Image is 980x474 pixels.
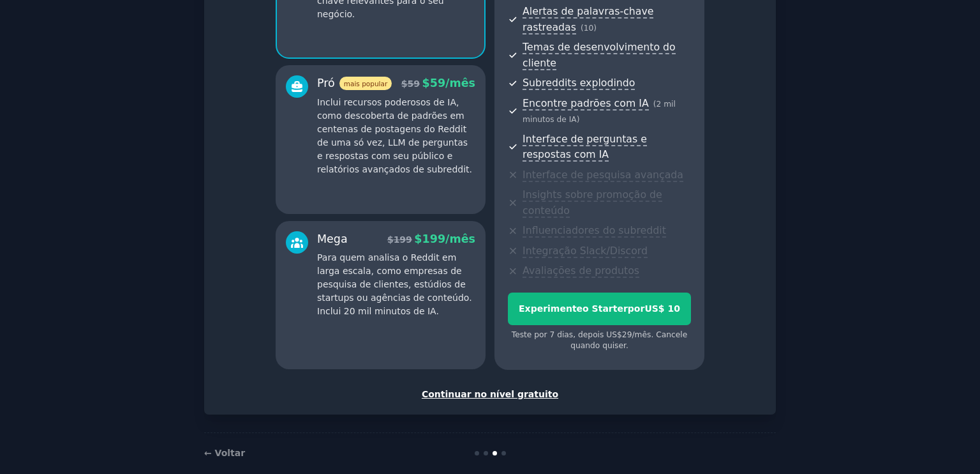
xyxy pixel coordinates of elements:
font: ) [577,115,580,124]
font: $ [414,233,422,245]
font: , depois US$ [573,330,622,339]
font: Interface de perguntas e respostas com IA [523,133,647,161]
font: ) [593,24,597,33]
font: Insights sobre promoção de conteúdo [523,188,662,217]
font: mais popular [344,80,387,88]
font: Continuar no nível gratuito [422,389,558,399]
font: Teste por 7 dias [512,330,574,339]
font: Experimente [519,303,583,314]
font: $ [387,234,394,245]
font: $ [422,77,430,89]
font: ( [653,100,657,109]
font: /mês [632,330,651,339]
font: US$ 10 [644,303,680,314]
font: Temas de desenvolvimento do cliente [523,41,676,69]
font: Mega [317,233,348,245]
font: ( [581,24,584,33]
font: Avaliações de produtos [523,264,639,277]
font: Encontre padrões com IA [523,97,649,109]
font: 59 [408,79,420,89]
font: Para quem analisa o Reddit em larga escala, como empresas de pesquisa de clientes, estúdios de st... [317,252,472,316]
font: 199 [394,234,412,245]
font: $ [401,79,408,89]
font: por [628,303,645,314]
font: Inclui recursos poderosos de IA, como descoberta de padrões em centenas de postagens do Reddit de... [317,97,472,174]
button: Experimenteo StarterporUS$ 10 [508,293,691,325]
font: Interface de pesquisa avançada [523,169,683,181]
font: 59 [430,77,445,89]
font: Integração Slack/Discord [523,245,648,257]
font: Pró [317,77,335,89]
font: Subreddits explodindo [523,77,635,89]
font: Influenciadores do subreddit [523,224,666,236]
font: /mês [445,77,475,89]
font: 199 [422,233,446,245]
font: /mês [445,233,475,245]
font: Alertas de palavras-chave rastreadas [523,5,653,33]
font: o Starter [583,303,628,314]
a: ← Voltar [204,448,245,458]
font: 10 [584,24,594,33]
font: 29 [622,330,632,339]
font: 2 mil minutos de IA [523,100,676,125]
